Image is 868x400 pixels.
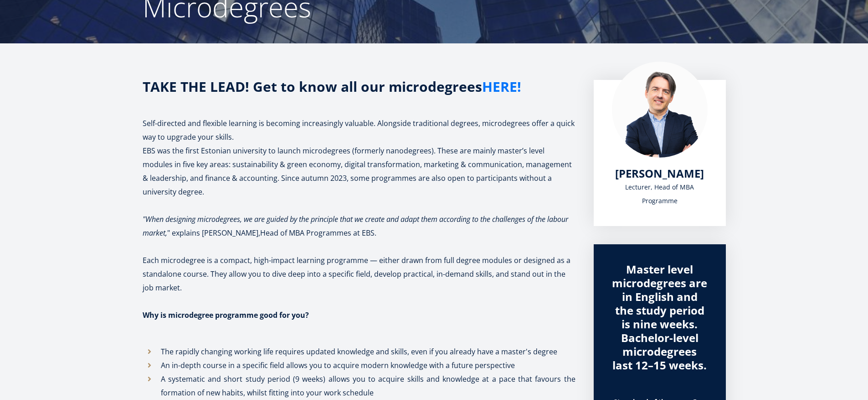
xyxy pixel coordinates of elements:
[615,167,704,180] a: [PERSON_NAME]
[143,358,575,372] li: An in-depth course in a specific field allows you to acquire modern knowledge with a future persp...
[612,180,708,208] div: Lecturer, Head of MBA Programme
[612,62,708,158] img: Marko Rillo
[143,77,521,96] strong: TAKE THE LEAD! Get to know all our microdegrees
[615,166,704,181] span: [PERSON_NAME]
[143,372,575,400] li: A systematic and short study period (9 weeks) allows you to acquire skills and knowledge at a pac...
[612,263,708,372] div: Master level microdegrees are in English and the study period is nine weeks. Bachelor-level micro...
[143,345,575,358] li: The rapidly changing working life requires updated knowledge and skills, even if you already have...
[482,80,521,94] a: HERE!
[143,214,568,238] em: "When designing microdegrees, we are guided by the principle that we create and adapt them accord...
[143,310,309,320] strong: Why is microdegree programme good for you?
[143,116,575,144] p: Self-directed and flexible learning is becoming increasingly valuable. Alongside traditional degr...
[143,144,575,199] p: EBS was the first Estonian university to launch microdegrees (formerly nanodegrees). These are ma...
[143,212,575,295] p: " explains [PERSON_NAME], Head of MBA Programmes at EBS. Each microdegree is a compact, high-impa...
